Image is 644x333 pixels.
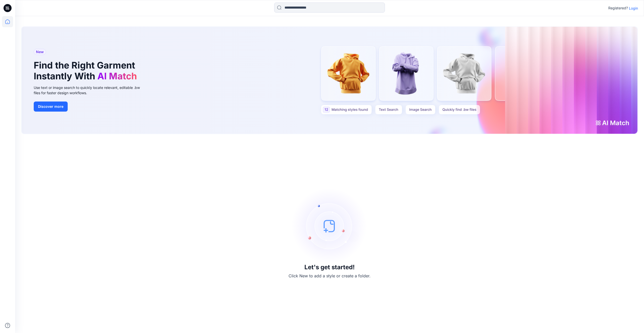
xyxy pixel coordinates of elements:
[304,264,355,271] h3: Let's get started!
[608,5,628,11] p: Registered?
[34,102,68,112] button: Discover more
[36,49,44,55] span: New
[34,85,147,95] div: Use text or image search to quickly locate relevant, editable .bw files for faster design workflows.
[292,188,367,264] img: empty-state-image.svg
[97,71,137,82] span: AI Match
[34,60,139,82] h1: Find the Right Garment Instantly With
[289,273,371,279] p: Click New to add a style or create a folder.
[629,6,638,11] p: Login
